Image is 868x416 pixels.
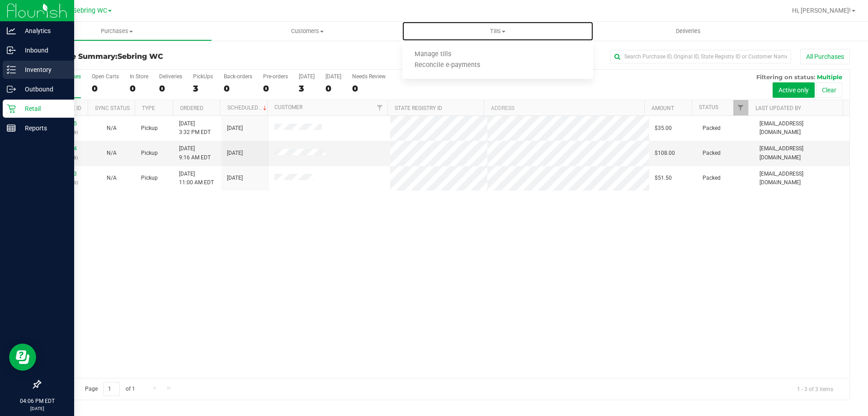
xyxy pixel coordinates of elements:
[107,149,117,158] button: N/A
[756,73,815,81] span: Filtering on status:
[759,120,844,137] span: [EMAIL_ADDRESS][DOMAIN_NAME]
[159,73,182,80] div: Deliveries
[22,27,212,35] span: Purchases
[4,405,70,412] p: [DATE]
[373,100,387,115] a: Filter
[816,82,842,98] button: Clear
[16,123,70,134] p: Reports
[325,83,341,94] div: 0
[107,175,117,181] span: Not Applicable
[193,83,213,94] div: 3
[325,73,341,80] div: [DATE]
[142,105,155,111] a: Type
[107,125,117,131] span: Not Applicable
[655,149,675,158] span: $108.00
[212,27,402,35] span: Customers
[655,174,672,182] span: $51.50
[484,100,644,116] th: Address
[118,52,163,61] span: Sebring WC
[16,64,70,75] p: Inventory
[263,73,288,80] div: Pre-orders
[593,22,783,41] a: Deliveries
[179,170,214,187] span: [DATE] 11:00 AM EDT
[227,124,243,133] span: [DATE]
[299,83,315,94] div: 3
[792,7,851,14] span: Hi, [PERSON_NAME]!
[92,73,119,80] div: Open Carts
[7,85,16,94] inline-svg: Outbound
[227,174,243,182] span: [DATE]
[107,150,117,156] span: Not Applicable
[800,49,850,64] button: All Purchases
[73,7,107,14] span: Sebring WC
[402,62,492,69] span: Reconcile e-payments
[107,124,117,133] button: N/A
[52,145,77,152] a: 11847894
[141,124,158,133] span: Pickup
[141,174,158,182] span: Pickup
[699,104,718,110] a: Status
[402,27,593,35] span: Tills
[402,51,463,58] span: Manage tills
[4,397,70,405] p: 04:06 PM EDT
[773,82,815,98] button: Active only
[224,83,252,94] div: 0
[179,144,211,162] span: [DATE] 9:16 AM EDT
[16,103,70,114] p: Retail
[95,105,130,111] a: Sync Status
[141,149,158,158] span: Pickup
[655,124,672,133] span: $35.00
[733,100,748,115] a: Filter
[7,46,16,55] inline-svg: Inbound
[159,83,182,94] div: 0
[16,25,70,36] p: Analytics
[7,124,16,133] inline-svg: Reports
[703,149,721,158] span: Packed
[274,104,302,110] a: Customer
[703,174,721,182] span: Packed
[9,344,36,371] iframe: Resource center
[7,65,16,74] inline-svg: Inventory
[77,382,142,396] span: Page of 1
[52,171,77,177] a: 11848753
[395,105,442,111] a: State Registry ID
[180,105,203,111] a: Ordered
[40,53,310,61] h3: Purchase Summary:
[352,83,386,94] div: 0
[22,22,212,41] a: Purchases
[227,149,243,158] span: [DATE]
[790,382,840,396] span: 1 - 3 of 3 items
[130,73,148,80] div: In Store
[7,26,16,35] inline-svg: Analytics
[703,124,721,133] span: Packed
[817,73,842,81] span: Multiple
[16,45,70,56] p: Inbound
[107,174,117,182] button: N/A
[759,144,844,162] span: [EMAIL_ADDRESS][DOMAIN_NAME]
[16,84,70,95] p: Outbound
[193,73,213,80] div: PickUps
[52,120,77,127] a: 11847385
[263,83,288,94] div: 0
[610,50,791,63] input: Search Purchase ID, Original ID, State Registry ID or Customer Name...
[352,73,386,80] div: Needs Review
[224,73,252,80] div: Back-orders
[212,22,402,41] a: Customers
[402,22,593,41] a: Tills Manage tills Reconcile e-payments
[759,170,844,187] span: [EMAIL_ADDRESS][DOMAIN_NAME]
[651,105,674,111] a: Amount
[227,105,269,111] a: Scheduled
[7,104,16,113] inline-svg: Retail
[104,382,120,396] input: 1
[92,83,119,94] div: 0
[664,27,713,35] span: Deliveries
[130,83,148,94] div: 0
[755,105,801,111] a: Last Updated By
[299,73,315,80] div: [DATE]
[179,120,211,137] span: [DATE] 3:32 PM EDT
